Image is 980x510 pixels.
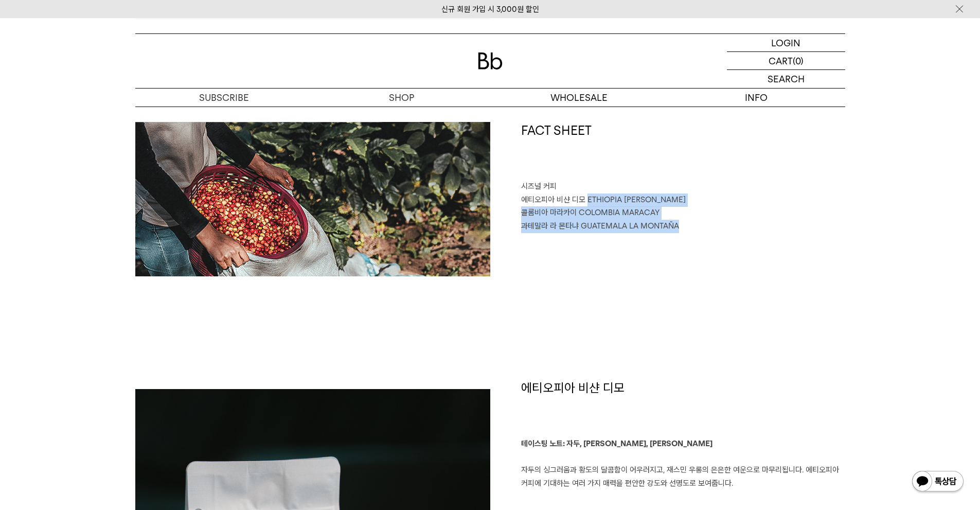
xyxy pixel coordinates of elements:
[521,182,557,191] span: 시즈널 커피
[490,89,668,107] p: WHOLESALE
[135,122,490,276] img: 9월의 커피 3종 (각 200g x3)
[135,89,313,107] a: SUBSCRIBE
[769,52,793,69] p: CART
[313,89,490,107] a: SHOP
[668,89,845,107] p: INFO
[911,470,965,495] img: 카카오톡 채널 1:1 채팅 버튼
[727,34,845,52] a: LOGIN
[771,34,800,51] p: LOGIN
[581,221,679,231] span: GUATEMALA LA MONTAÑA
[521,379,845,438] h1: 에티오피아 비샨 디모
[521,122,845,181] h1: FACT SHEET
[768,70,805,88] p: SEARCH
[727,52,845,70] a: CART (0)
[521,437,845,490] p: 자두의 싱그러움과 황도의 달콤함이 어우러지고, 재스민 우롱의 은은한 여운으로 마무리됩니다. 에티오피아 커피에 기대하는 여러 가지 매력을 편안한 강도와 선명도로 보여줍니다.
[793,52,804,69] p: (0)
[441,5,539,14] a: 신규 회원 가입 시 3,000원 할인
[587,195,686,204] span: ETHIOPIA [PERSON_NAME]
[521,221,579,231] span: 과테말라 라 몬타냐
[521,208,577,217] span: 콜롬비아 마라카이
[521,195,585,204] span: 에티오피아 비샨 디모
[579,208,660,217] span: COLOMBIA MARACAY
[521,439,712,448] b: 테이스팅 노트: 자두, [PERSON_NAME], [PERSON_NAME]
[478,52,503,69] img: 로고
